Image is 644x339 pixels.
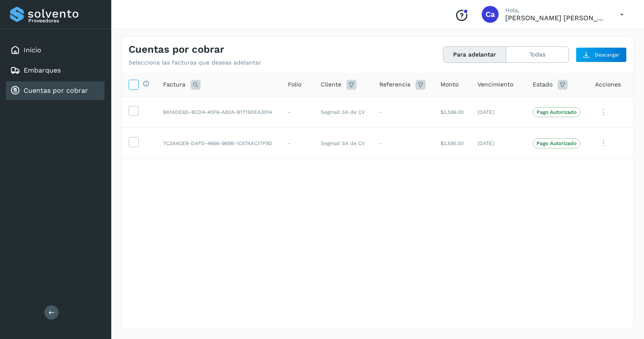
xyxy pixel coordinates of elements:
span: Acciones [595,80,621,89]
a: Cuentas por cobrar [24,86,88,94]
span: Referencia [379,80,411,89]
td: 7C3A4CE8-DAFD-4666-969B-1C67AAC17F9D [156,128,281,159]
button: Descargar [576,47,627,62]
p: Selecciona las facturas que deseas adelantar [129,59,261,66]
span: Descargar [595,51,620,59]
td: [DATE] [471,128,526,159]
span: Cliente [321,80,341,89]
span: Folio [288,80,301,89]
p: Cruz alejandro Alfonso Martinez [505,14,606,22]
span: Monto [440,80,459,89]
p: Pago Autorizado [537,140,577,146]
a: Inicio [24,46,41,54]
p: Hola, [505,7,606,14]
div: Cuentas por cobrar [6,81,105,100]
a: Embarques [24,66,61,74]
span: Estado [533,80,553,89]
td: $3,596.00 [434,97,471,128]
div: Embarques [6,61,105,80]
td: - [281,97,314,128]
td: Segmail SA de CV [314,97,373,128]
p: Proveedores [28,18,101,24]
p: Pago Autorizado [537,109,577,115]
div: Inicio [6,41,105,59]
td: - [373,97,434,128]
td: - [281,128,314,159]
span: Vencimiento [478,80,513,89]
td: B61ADE6D-BCD4-40F6-A82A-B1719DEA3014 [156,97,281,128]
span: Factura [163,80,185,89]
button: Todas [506,47,569,62]
td: $2,595.50 [434,128,471,159]
td: [DATE] [471,97,526,128]
button: Para adelantar [443,47,506,62]
td: Segmail SA de CV [314,128,373,159]
h4: Cuentas por cobrar [129,43,224,56]
td: - [373,128,434,159]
